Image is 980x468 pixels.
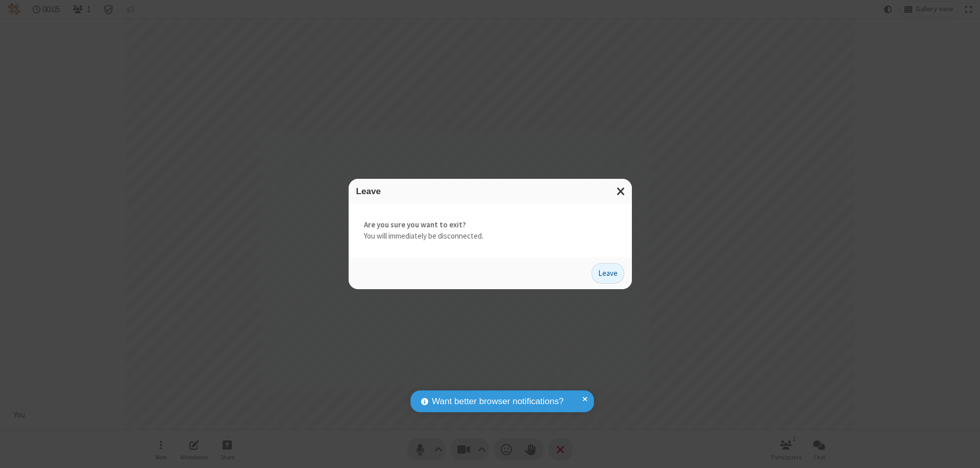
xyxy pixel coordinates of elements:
h3: Leave [356,186,624,196]
span: Want better browser notifications? [432,395,563,408]
button: Close modal [610,179,632,204]
strong: Are you sure you want to exit? [364,219,617,231]
div: You will immediately be disconnected. [349,204,632,258]
button: Leave [592,263,624,284]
